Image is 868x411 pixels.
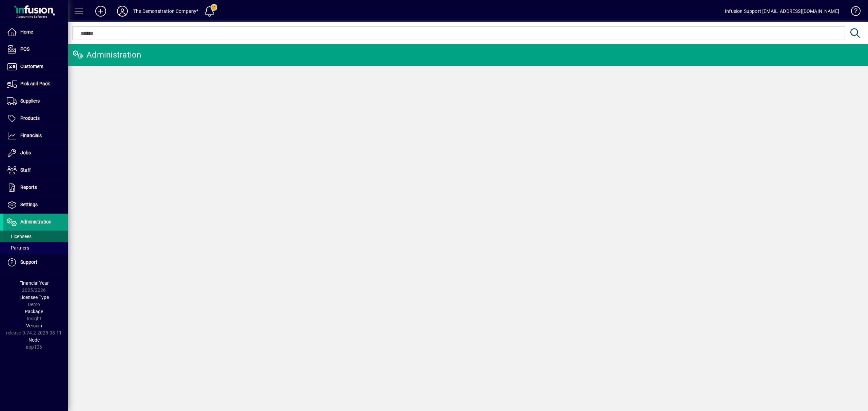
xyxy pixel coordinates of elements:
span: Partners [7,245,29,251]
span: Support [20,259,37,265]
span: Suppliers [20,98,40,104]
div: Administration [73,49,141,60]
span: Package [25,309,43,314]
span: Financial Year [19,280,49,286]
a: Financials [3,127,68,144]
a: Pick and Pack [3,75,68,92]
a: Knowledge Base [846,1,860,23]
span: Version [26,323,42,328]
button: Add [90,5,112,17]
span: Pick and Pack [20,81,50,86]
a: Products [3,110,68,127]
span: Customers [20,64,43,69]
a: Staff [3,162,68,179]
button: Profile [112,5,133,17]
a: Support [3,254,68,271]
span: Jobs [20,150,31,155]
span: Node [28,337,40,343]
div: Infusion Support [EMAIL_ADDRESS][DOMAIN_NAME] [725,6,839,17]
a: Suppliers [3,93,68,110]
span: POS [20,46,29,52]
span: Home [20,29,33,35]
a: Licensees [3,231,68,242]
a: Settings [3,196,68,213]
a: POS [3,41,68,58]
span: Settings [20,202,38,207]
span: Reports [20,185,37,190]
a: Customers [3,58,68,75]
a: Reports [3,179,68,196]
a: Home [3,24,68,41]
span: Financials [20,133,42,138]
div: The Demonstration Company* [133,6,199,17]
span: Licensees [7,234,32,239]
a: Partners [3,242,68,254]
span: Staff [20,167,31,173]
span: Products [20,115,40,121]
span: Administration [20,219,52,224]
a: Jobs [3,145,68,161]
span: Licensee Type [19,295,49,300]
